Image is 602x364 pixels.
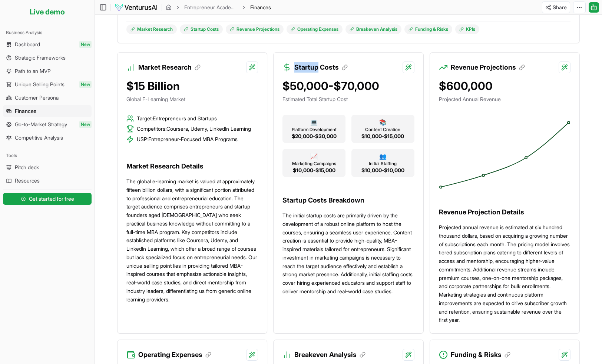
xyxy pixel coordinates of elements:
[184,4,238,11] a: Entrepreneur Academy
[379,118,387,127] span: 📚
[3,161,92,173] a: Pitch deck
[126,24,177,34] a: Market Research
[310,118,318,127] span: 💻
[3,191,92,206] a: Get started for free
[345,24,401,34] a: Breakeven Analysis
[379,152,387,161] span: 👥
[29,195,74,203] span: Get started for free
[282,79,414,93] div: $50,000-$70,000
[3,27,92,39] div: Business Analysis
[15,177,40,184] span: Resources
[451,350,510,360] h3: Funding & Risks
[292,127,337,133] span: Platform Development
[3,92,92,104] a: Customer Persona
[294,62,348,73] h3: Startup Costs
[542,1,570,13] button: Share
[15,41,40,48] span: Dashboard
[369,161,397,167] span: Initial Staffing
[404,24,452,34] a: Funding & Risks
[250,4,271,11] span: Finances
[15,67,51,75] span: Path to an MVP
[294,350,365,360] h3: Breakeven Analysis
[15,107,36,115] span: Finances
[292,133,337,140] span: $20,000-$30,000
[3,79,92,90] a: Unique Selling PointsNew
[79,41,92,48] span: New
[79,81,92,88] span: New
[250,4,271,10] span: Finances
[138,350,211,360] h3: Operating Expenses
[15,164,39,171] span: Pitch deck
[15,94,59,101] span: Customer Persona
[455,24,479,34] a: KPIs
[287,24,343,34] a: Operating Expenses
[365,127,400,133] span: Content Creation
[3,150,92,161] div: Tools
[3,105,92,117] a: Finances
[126,79,258,93] div: $15 Billion
[3,39,92,50] a: DashboardNew
[180,24,223,34] a: Startup Costs
[3,193,92,205] button: Get started for free
[15,54,66,61] span: Strategic Frameworks
[361,167,404,174] span: $10,000-$10,000
[3,132,92,144] a: Competitive Analysis
[3,175,92,187] a: Resources
[282,96,414,103] p: Estimated Total Startup Cost
[293,167,335,174] span: $10,000-$15,000
[3,65,92,77] a: Path to an MVP
[137,136,238,143] span: USP: Entrepreneur-Focused MBA Programs
[451,62,525,73] h3: Revenue Projections
[439,79,570,93] div: $600,000
[3,118,92,130] a: Go-to-Market StrategyNew
[15,81,64,88] span: Unique Selling Points
[166,4,271,11] nav: breadcrumb
[137,115,217,122] span: Target: Entrepreneurs and Startups
[137,125,251,133] span: Competitors: Coursera, Udemy, LinkedIn Learning
[79,121,92,128] span: New
[126,161,258,171] h3: Market Research Details
[282,211,414,296] p: The initial startup costs are primarily driven by the development of a robust online platform to ...
[361,133,404,140] span: $10,000-$15,000
[226,24,284,34] a: Revenue Projections
[282,195,414,206] h3: Startup Costs Breakdown
[292,161,336,167] span: Marketing Campaigns
[3,52,92,64] a: Strategic Frameworks
[126,177,258,304] p: The global e-learning market is valued at approximately fifteen billion dollars, with a significa...
[15,134,63,141] span: Competitive Analysis
[439,96,570,103] p: Projected Annual Revenue
[138,62,201,73] h3: Market Research
[115,3,158,12] img: logo
[310,152,318,161] span: 📈
[439,207,570,217] h3: Revenue Projection Details
[439,223,570,324] p: Projected annual revenue is estimated at six hundred thousand dollars, based on acquiring a growi...
[15,121,67,128] span: Go-to-Market Strategy
[553,4,567,11] span: Share
[126,96,258,103] p: Global E-Learning Market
